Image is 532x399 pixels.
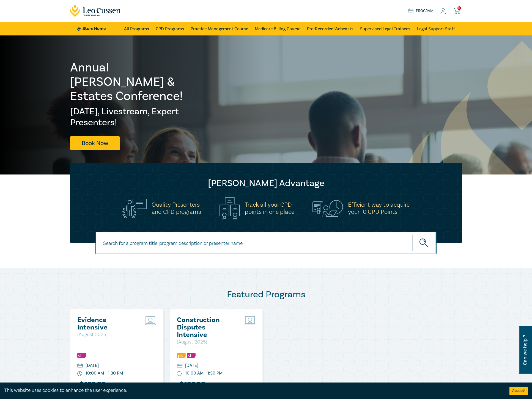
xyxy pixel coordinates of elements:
img: calendar [177,364,182,368]
a: CPD Programs [156,22,184,35]
a: Construction Disputes Intensive [177,316,236,339]
h3: $ 435.00 [77,381,106,388]
a: All Programs [124,22,149,35]
button: Accept cookies [509,387,528,395]
div: [DATE] [86,362,99,369]
img: Substantive Law [187,353,196,358]
a: Legal Support Staff [417,22,455,35]
img: Professional Skills [177,353,186,358]
div: 10:00 AM - 1:30 PM [185,370,223,376]
h2: Featured Programs [70,289,462,300]
h5: Track all your CPD points in one place [245,201,294,215]
a: Pre-Recorded Webcasts [307,22,353,35]
img: Live Stream [145,316,156,325]
a: Program [408,8,434,14]
p: ( August 2025 ) [177,339,236,346]
h3: $ 435.00 [177,381,205,388]
img: calendar [77,364,83,368]
img: Live Stream [245,316,256,325]
img: Efficient way to acquire<br>your 10 CPD Points [312,200,343,217]
img: Quality Presenters<br>and CPD programs [122,199,147,218]
a: Evidence Intensive [77,316,136,331]
p: ( August 2025 ) [77,331,136,338]
span: Can we help ? [522,329,528,371]
a: Supervised Legal Trainees [360,22,410,35]
a: Book Now [70,136,120,150]
div: [DATE] [185,362,198,369]
h1: Annual [PERSON_NAME] & Estates Conference! [70,60,193,103]
h5: Efficient way to acquire your 10 CPD Points [348,201,410,215]
img: Track all your CPD<br>points in one place [220,197,240,220]
input: Search for a program title, program description or presenter name [95,232,437,254]
span: 0 [457,6,461,10]
img: Substantive Law [77,353,86,358]
a: Practice Management Course [191,22,248,35]
div: This website uses cookies to enhance the user experience. [4,387,501,394]
h2: [DATE], Livestream, Expert Presenters! [70,106,193,128]
h2: [PERSON_NAME] Advantage [81,178,451,189]
img: watch [77,371,82,376]
div: 10:00 AM - 1:30 PM [86,370,123,376]
a: Medicare Billing Course [255,22,300,35]
img: watch [177,371,182,376]
h5: Quality Presenters and CPD programs [152,201,201,215]
a: Store Home [77,26,115,32]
